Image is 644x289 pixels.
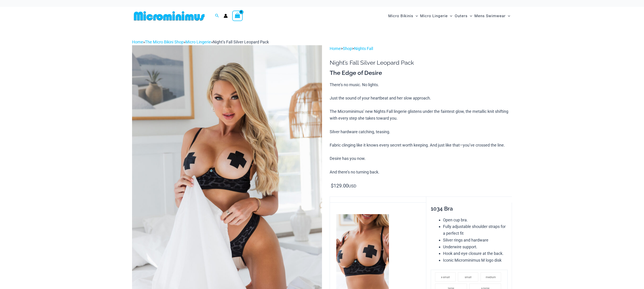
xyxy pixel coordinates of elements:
span: Micro Lingerie [420,10,448,22]
a: View Shopping Cart, empty [232,11,243,21]
p: USD [330,182,512,190]
li: Iconic Microminimus M logo disk [443,257,508,264]
a: Mens SwimwearMenu ToggleMenu Toggle [473,9,511,23]
bdi: 129.00 [331,183,348,189]
li: Underwire support. [443,244,508,250]
li: Open cup bra. [443,217,508,223]
a: Micro BikinisMenu ToggleMenu Toggle [387,9,419,23]
span: medium [486,276,496,279]
a: Nights Fall [354,46,373,51]
span: Outers [455,10,468,22]
span: Menu Toggle [448,10,452,22]
li: medium [481,272,501,282]
a: The Micro Bikini Shop [145,40,184,44]
span: Menu Toggle [468,10,472,22]
li: Silver rings and hardware [443,237,508,244]
li: small [458,272,478,282]
h3: The Edge of Desire [330,69,512,77]
li: Fully adjustable shoulder straps for a perfect fit [443,223,508,237]
span: 1034 Bra [431,205,453,212]
span: Mens Swimwear [474,10,506,22]
a: Home [330,46,341,51]
p: > > [330,45,512,52]
li: Hook and eye closure at the back. [443,250,508,257]
p: There’s no music. No lights. Just the sound of your heartbeat and her slow approach. The Micromin... [330,81,512,175]
h1: Night’s Fall Silver Leopard Pack [330,59,512,66]
a: Home [132,40,143,44]
li: x-small [435,272,456,282]
span: » » » [132,40,269,44]
a: OutersMenu ToggleMenu Toggle [454,9,473,23]
a: Micro LingerieMenu ToggleMenu Toggle [419,9,453,23]
span: Micro Bikinis [388,10,413,22]
a: Shop [343,46,352,51]
span: $ [331,183,334,189]
span: Menu Toggle [413,10,418,22]
a: Micro Lingerie [185,40,211,44]
img: MM SHOP LOGO FLAT [132,11,206,21]
span: Menu Toggle [506,10,510,22]
span: Night’s Fall Silver Leopard Pack [213,40,269,44]
span: x-small [441,276,450,279]
span: small [465,276,471,279]
nav: Site Navigation [386,8,512,24]
a: Search icon link [215,13,219,19]
a: Account icon link [224,14,228,18]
